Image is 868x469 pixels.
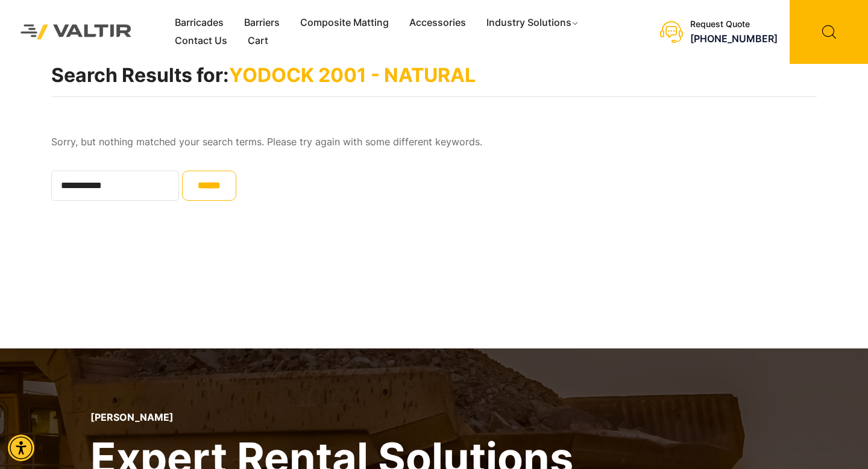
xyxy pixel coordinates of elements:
[165,32,237,50] a: Contact Us
[234,14,290,32] a: Barriers
[476,14,590,32] a: Industry Solutions
[182,171,236,201] input: Search for:
[290,14,399,32] a: Composite Matting
[90,412,573,423] p: [PERSON_NAME]
[9,13,143,51] img: Valtir Rentals
[8,435,34,461] div: Accessibility Menu
[690,19,778,30] div: Request Quote
[165,14,234,32] a: Barricades
[51,64,817,97] h1: Search Results for:
[51,133,817,151] p: Sorry, but nothing matched your search terms. Please try again with some different keywords.
[690,33,778,45] a: call (888) 496-3625
[237,32,278,50] a: Cart
[229,63,476,87] span: YODOCK 2001 - NATURAL
[399,14,476,32] a: Accessories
